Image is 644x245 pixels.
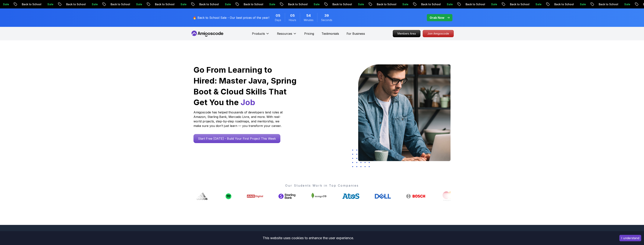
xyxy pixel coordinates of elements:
[503,2,529,6] p: Back to School
[3,234,614,242] div: This website uses cookies to enhance the user experience.
[423,30,454,37] p: Join Amigoscode
[393,30,420,37] a: Members Area
[281,2,307,6] p: Back to School
[440,2,452,6] p: Sale
[548,2,573,6] p: Back to School
[306,13,311,18] span: 54 Minutes
[326,2,351,6] p: Back to School
[148,2,174,6] p: Back to School
[304,18,313,22] span: Minutes
[322,31,339,36] a: Testimonials
[370,2,396,6] p: Back to School
[304,31,314,36] a: Pricing
[347,31,365,36] a: For Business
[262,2,275,6] p: Sale
[85,2,97,6] p: Sale
[459,2,484,6] p: Back to School
[592,2,617,6] p: Back to School
[277,31,297,39] button: Resources
[393,30,420,37] p: Members Area
[276,13,280,18] span: 5 Days
[104,2,129,6] p: Back to School
[277,31,292,36] p: Resources
[193,134,280,143] a: Start Free [DATE] - Build Your First Project This Week
[275,18,281,22] span: Days
[573,2,585,6] p: Sale
[484,2,496,6] p: Sale
[193,183,451,188] p: Our Students Work in Top Companies
[290,13,295,18] span: 5 Hours
[430,15,444,20] p: Grab Now
[193,2,218,6] p: Back to School
[218,2,230,6] p: Sale
[529,2,541,6] p: Sale
[193,15,269,20] p: 🔥 Back to School Sale - Our best prices of the year!
[396,2,408,6] p: Sale
[193,110,284,128] p: Amigoscode has helped thousands of developers land roles at Amazon, Starling Bank, Mercado Livre,...
[619,235,641,241] button: Accept cookies
[358,64,451,161] img: hero
[252,31,269,39] button: Products
[423,30,454,37] a: Join Amigoscode
[41,2,53,6] p: Sale
[414,2,440,6] p: Back to School
[129,2,141,6] p: Sale
[307,2,319,6] p: Sale
[15,2,41,6] p: Back to School
[351,2,363,6] p: Sale
[617,2,630,6] p: Sale
[193,64,297,108] h1: Go From Learning to Hired: Master Java, Spring Boot & Cloud Skills That Get You the
[237,2,262,6] p: Back to School
[289,18,296,22] span: Hours
[241,97,255,107] span: Job
[59,2,85,6] p: Back to School
[324,13,329,18] span: 39 Seconds
[321,18,332,22] span: Seconds
[174,2,186,6] p: Sale
[252,31,265,36] p: Products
